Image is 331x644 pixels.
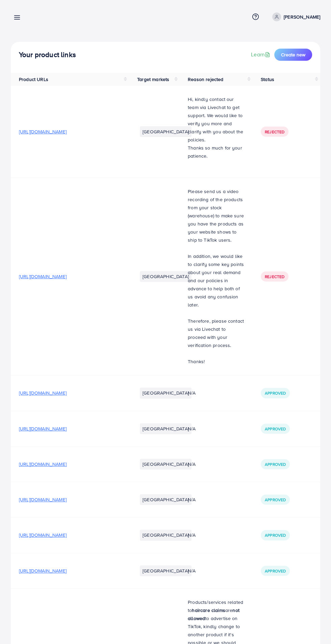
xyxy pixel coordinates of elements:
span: [URL][DOMAIN_NAME] [19,390,67,396]
span: [URL][DOMAIN_NAME] [19,496,67,503]
li: [GEOGRAPHIC_DATA] [140,126,192,137]
span: Rejected [265,129,284,135]
span: [URL][DOMAIN_NAME] [19,273,67,280]
li: [GEOGRAPHIC_DATA] [140,494,192,505]
span: Approved [265,390,286,396]
span: N/A [188,461,196,467]
span: N/A [188,496,196,503]
span: [URL][DOMAIN_NAME] [19,532,67,538]
p: Hi, kindly contact our team via Livechat to get support. We would like to verify you more and cla... [188,95,245,144]
span: Approved [265,461,286,467]
span: Create new [281,51,305,58]
span: [URL][DOMAIN_NAME] [19,567,67,574]
span: N/A [188,532,196,538]
span: Product URLs [19,76,48,83]
strong: not allowed [188,607,239,622]
li: [GEOGRAPHIC_DATA] [140,387,192,398]
span: Approved [265,497,286,503]
li: [GEOGRAPHIC_DATA] [140,565,192,576]
iframe: Chat [302,614,326,639]
span: N/A [188,425,196,432]
span: Approved [265,426,286,432]
span: [URL][DOMAIN_NAME] [19,461,67,467]
p: [PERSON_NAME] [284,13,320,21]
li: [GEOGRAPHIC_DATA] [140,530,192,540]
span: [URL][DOMAIN_NAME] [19,425,67,432]
span: Approved [265,532,286,538]
span: Approved [265,568,286,574]
p: Please send us a video recording of the products from your stock (warehouse) to make sure you hav... [188,187,245,244]
li: [GEOGRAPHIC_DATA] [140,423,192,434]
a: [PERSON_NAME] [270,12,320,21]
span: N/A [188,390,196,396]
span: [URL][DOMAIN_NAME] [19,128,67,135]
span: Status [261,76,274,83]
span: Target markets [137,76,169,83]
span: Rejected [265,274,284,279]
p: Therefore, please contact us via Livechat to proceed with your verification process. [188,317,245,349]
li: [GEOGRAPHIC_DATA] [140,459,192,469]
p: Thanks! [188,357,245,366]
p: Thanks so much for your patience. [188,144,245,160]
a: Learn [251,51,272,58]
span: Reason rejected [188,76,223,83]
p: In addition, we would like to clarify some key points about your real demand and our policies in ... [188,252,245,309]
li: [GEOGRAPHIC_DATA] [140,271,192,282]
span: N/A [188,567,196,574]
h4: Your product links [19,51,76,59]
strong: haircare claims [192,607,225,614]
button: Create new [274,49,312,61]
